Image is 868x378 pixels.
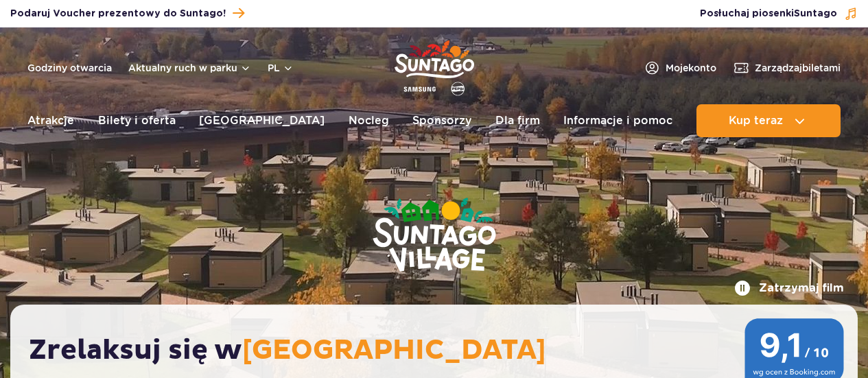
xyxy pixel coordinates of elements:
[98,104,176,137] a: Bilety i oferta
[318,144,551,328] img: Suntago Village
[268,61,294,75] button: pl
[128,62,251,73] button: Aktualny ruch w parku
[10,4,244,23] a: Podaruj Voucher prezentowy do Suntago!
[700,7,837,21] span: Posłuchaj piosenki
[794,9,837,19] span: Suntago
[733,60,841,76] a: Zarządzajbiletami
[755,61,841,75] span: Zarządzaj biletami
[666,61,716,75] span: Moje konto
[27,104,74,137] a: Atrakcje
[700,7,858,21] button: Posłuchaj piosenkiSuntago
[395,34,474,97] a: Park of Poland
[27,61,112,75] a: Godziny otwarcia
[563,104,672,137] a: Informacje i pomoc
[349,104,389,137] a: Nocleg
[729,115,783,127] span: Kup teraz
[696,104,841,137] button: Kup teraz
[199,104,325,137] a: [GEOGRAPHIC_DATA]
[10,7,226,21] span: Podaruj Voucher prezentowy do Suntago!
[412,104,471,137] a: Sponsorzy
[29,333,853,368] h2: Zrelaksuj się w
[495,104,540,137] a: Dla firm
[242,333,546,368] span: [GEOGRAPHIC_DATA]
[734,280,844,296] button: Zatrzymaj film
[644,60,716,76] a: Mojekonto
